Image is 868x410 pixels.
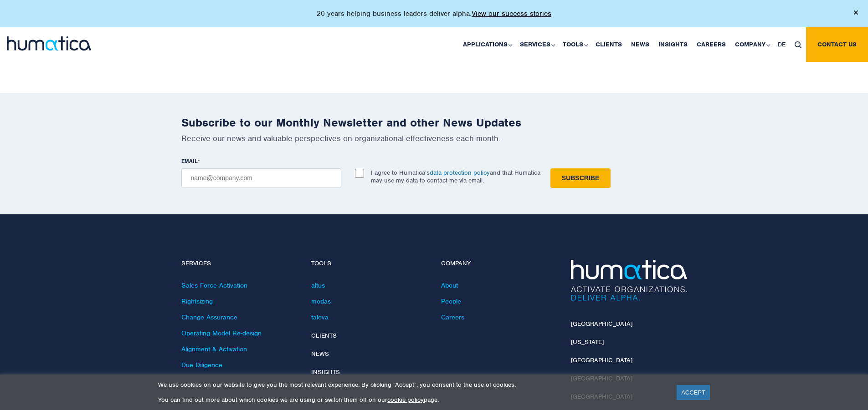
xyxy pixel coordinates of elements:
[158,381,665,389] p: We use cookies on our website to give you the most relevant experience. By clicking “Accept”, you...
[181,157,198,165] span: EMAIL
[181,133,687,143] p: Receive our news and valuable perspectives on organizational effectiveness each month.
[311,368,340,376] a: Insights
[778,40,786,48] span: DE
[317,9,551,18] p: 20 years helping business leaders deliver alpha.
[558,27,591,62] a: Tools
[458,27,515,62] a: Applications
[181,260,298,268] h4: Services
[441,313,464,321] a: Careers
[181,361,222,369] a: Due Diligence
[181,329,262,337] a: Operating Model Re-design
[472,9,551,18] a: View our success stories
[311,350,329,358] a: News
[730,27,773,62] a: Company
[806,27,868,62] a: Contact us
[311,281,325,289] a: altus
[181,313,237,321] a: Change Assurance
[571,356,632,364] a: [GEOGRAPHIC_DATA]
[387,396,424,404] a: cookie policy
[773,27,790,62] a: DE
[181,168,341,188] input: name@company.com
[311,313,329,321] a: taleva
[158,396,665,404] p: You can find out more about which cookies we are using or switch them off on our page.
[692,27,730,62] a: Careers
[550,168,611,188] input: Subscribe
[654,27,692,62] a: Insights
[181,281,247,289] a: Sales Force Activation
[441,281,458,289] a: About
[181,297,213,305] a: Rightsizing
[311,260,427,268] h4: Tools
[311,332,337,339] a: Clients
[441,260,557,268] h4: Company
[515,27,558,62] a: Services
[627,27,654,62] a: News
[181,345,247,353] a: Alignment & Activation
[441,297,461,305] a: People
[181,116,687,130] h2: Subscribe to our Monthly Newsletter and other News Updates
[571,338,604,346] a: [US_STATE]
[571,320,632,328] a: [GEOGRAPHIC_DATA]
[677,385,710,400] a: ACCEPT
[430,169,490,177] a: data protection policy
[591,27,627,62] a: Clients
[7,36,91,51] img: logo
[355,169,364,178] input: I agree to Humatica’sdata protection policyand that Humatica may use my data to contact me via em...
[311,297,331,305] a: modas
[371,169,540,184] p: I agree to Humatica’s and that Humatica may use my data to contact me via email.
[795,41,801,48] img: search_icon
[571,260,687,301] img: Humatica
